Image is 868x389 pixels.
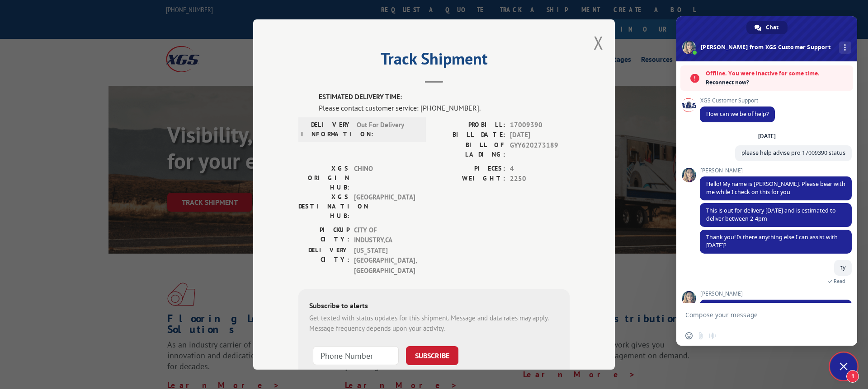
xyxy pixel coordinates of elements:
[834,278,845,284] span: Read
[309,313,559,333] div: Get texted with status updates for this shipment. Message and data rates may apply. Message frequ...
[741,149,845,157] span: please help advise pro 17009390 status
[706,78,849,87] span: Reconnect now?
[839,42,851,54] div: More channels
[434,164,505,174] label: PIECES:
[700,291,852,297] span: [PERSON_NAME]
[706,233,838,249] span: Thank you! Is there anything else I can assist with [DATE]?
[357,120,418,139] span: Out For Delivery
[700,167,852,174] span: [PERSON_NAME]
[434,120,505,130] label: PROBILL:
[298,164,349,192] label: XGS ORIGIN HUB:
[354,245,415,276] span: [US_STATE][GEOGRAPHIC_DATA] , [GEOGRAPHIC_DATA]
[706,69,849,78] span: Offline. You were inactive for some time.
[309,300,559,313] div: Subscribe to alerts
[700,97,775,104] span: XGS Customer Support
[840,264,845,271] span: ty
[830,353,857,380] div: Close chat
[746,21,788,34] div: Chat
[758,134,776,139] div: [DATE]
[298,192,349,221] label: XGS DESTINATION HUB:
[354,192,415,221] span: [GEOGRAPHIC_DATA]
[594,31,604,55] button: Close modal
[298,245,349,276] label: DELIVERY CITY:
[434,174,505,184] label: WEIGHT:
[510,174,570,184] span: 2250
[685,332,693,339] span: Insert an emoji
[510,164,570,174] span: 4
[706,207,836,222] span: This is out for delivery [DATE] and is estimated to deliver between 2-4pm
[319,102,570,113] div: Please contact customer service: [PHONE_NUMBER].
[766,21,778,34] span: Chat
[406,346,458,365] button: SUBSCRIBE
[319,92,570,102] label: ESTIMATED DELIVERY TIME:
[510,120,570,130] span: 17009390
[313,346,399,365] input: Phone Number
[301,120,352,139] label: DELIVERY INFORMATION:
[846,370,859,383] span: 1
[510,130,570,140] span: [DATE]
[706,110,769,118] span: How can we be of help?
[298,225,349,245] label: PICKUP CITY:
[354,164,415,192] span: CHINO
[298,52,570,69] h2: Track Shipment
[510,140,570,159] span: GYY620273189
[354,225,415,245] span: CITY OF INDUSTRY , CA
[685,311,828,319] textarea: Compose your message...
[434,140,505,159] label: BILL OF LADING:
[706,180,845,196] span: Hello! My name is [PERSON_NAME]. Please bear with me while I check on this for you
[434,130,505,140] label: BILL DATE:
